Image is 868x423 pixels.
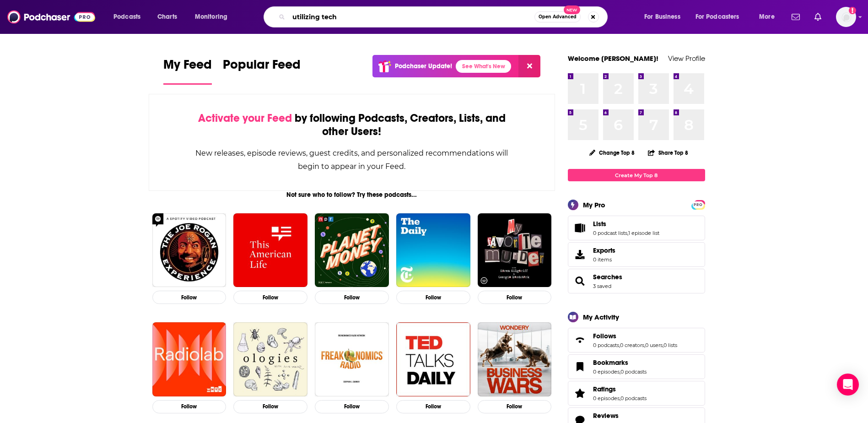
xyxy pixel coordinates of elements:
[152,322,226,396] img: Radiolab
[647,144,689,162] button: Share Top 8
[478,291,552,304] button: Follow
[627,230,628,236] span: ,
[836,7,856,27] span: Logged in as WE_Broadcast
[534,11,581,22] button: Open AdvancedNew
[272,6,616,27] div: Search podcasts, credits, & more...
[568,354,705,379] span: Bookmarks
[456,60,511,73] a: See What's New
[645,342,663,348] a: 0 users
[663,342,663,348] span: ,
[157,11,177,23] span: Charts
[619,342,620,348] span: ,
[620,395,620,401] span: ,
[478,213,552,287] img: My Favorite Murder with Karen Kilgariff and Georgia Hardstark
[628,230,659,236] a: 1 episode list
[571,360,589,373] a: Bookmarks
[149,191,555,199] div: Not sure who to follow? Try these podcasts...
[638,10,692,24] button: open menu
[396,322,470,396] img: TED Talks Daily
[233,322,307,396] img: Ologies with Alie Ward
[663,342,677,348] a: 0 lists
[568,381,705,406] span: Ratings
[593,385,616,393] span: Ratings
[695,11,739,23] span: For Podcasters
[759,11,775,23] span: More
[593,358,628,367] span: Bookmarks
[837,374,859,396] div: Open Intercom Messenger
[693,201,704,208] a: PRO
[571,222,589,234] a: Lists
[620,395,647,401] a: 0 podcasts
[564,5,580,14] span: New
[644,11,680,23] span: For Business
[396,213,470,287] img: The Daily
[189,10,239,24] button: open menu
[571,334,589,347] a: Follows
[571,387,589,400] a: Ratings
[478,400,552,413] button: Follow
[788,9,803,25] a: Show notifications dropdown
[593,332,677,340] a: Follows
[568,328,705,352] span: Follows
[163,57,212,85] a: My Feed
[107,10,152,24] button: open menu
[668,54,705,63] a: View Profile
[593,230,627,236] a: 0 podcast lists
[152,213,226,287] img: The Joe Rogan Experience
[198,111,292,125] span: Activate your Feed
[233,400,307,413] button: Follow
[195,112,509,138] div: by following Podcasts, Creators, Lists, and other Users!
[315,400,389,413] button: Follow
[836,7,856,27] button: Show profile menu
[113,11,140,23] span: Podcasts
[593,385,647,393] a: Ratings
[152,291,226,304] button: Follow
[7,8,95,26] img: Podchaser - Follow, Share and Rate Podcasts
[593,273,622,281] a: Searches
[753,10,786,24] button: open menu
[568,269,705,293] span: Searches
[571,275,589,287] a: Searches
[568,54,658,63] a: Welcome [PERSON_NAME]!
[568,216,705,240] span: Lists
[233,213,307,287] a: This American Life
[315,291,389,304] button: Follow
[583,201,605,209] div: My Pro
[690,10,753,24] button: open menu
[315,322,389,396] img: Freakonomics Radio
[395,62,452,70] p: Podchaser Update!
[593,412,647,420] a: Reviews
[836,7,856,27] img: User Profile
[849,7,856,14] svg: Add a profile image
[568,242,705,267] a: Exports
[223,57,301,78] span: Popular Feed
[593,283,611,289] a: 3 saved
[583,313,619,321] div: My Activity
[593,369,620,375] a: 0 episodes
[195,146,509,173] div: New releases, episode reviews, guest credits, and personalized recommendations will begin to appe...
[289,10,534,24] input: Search podcasts, credits, & more...
[315,213,389,287] img: Planet Money
[478,322,552,396] img: Business Wars
[593,358,647,367] a: Bookmarks
[568,169,705,181] a: Create My Top 8
[223,57,301,85] a: Popular Feed
[593,412,619,420] span: Reviews
[396,400,470,413] button: Follow
[593,395,620,401] a: 0 episodes
[593,220,606,228] span: Lists
[593,220,659,228] a: Lists
[593,332,616,340] span: Follows
[163,57,212,78] span: My Feed
[593,256,615,263] span: 0 items
[811,9,825,25] a: Show notifications dropdown
[152,400,226,413] button: Follow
